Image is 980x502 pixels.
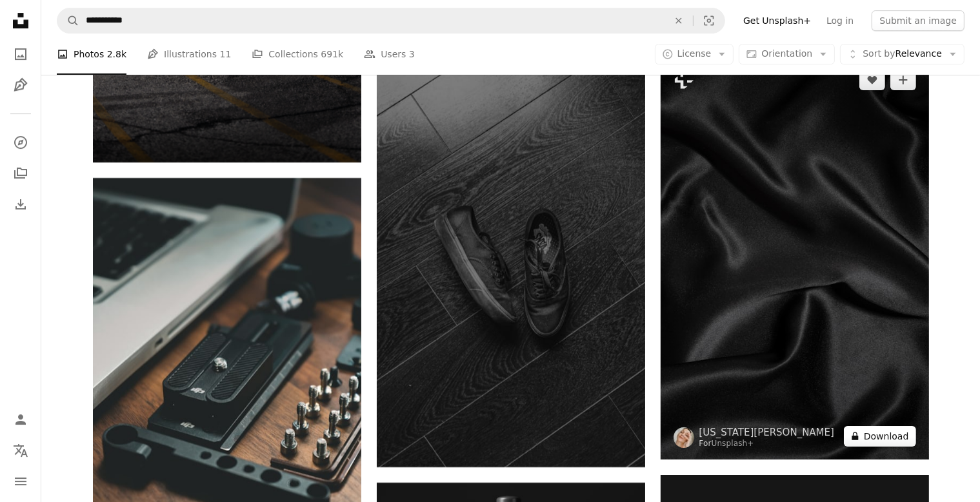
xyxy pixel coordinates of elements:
a: Home — Unsplash [8,8,34,36]
button: Clear [665,8,693,33]
form: Find visuals sitewide [57,8,725,34]
span: 691k [321,47,343,61]
button: Download [844,426,916,447]
img: black leather shoes on black wooden floor [377,65,645,467]
button: Orientation [739,44,835,64]
button: Like [859,70,885,90]
div: For [699,439,835,449]
a: black leather shoes on black wooden floor [377,260,645,271]
a: Illustrations 11 [147,34,231,75]
a: Illustrations [8,72,34,98]
span: Orientation [761,48,812,59]
span: Relevance [863,48,942,61]
a: Get Unsplash+ [735,10,819,31]
button: Visual search [694,8,725,33]
a: [US_STATE][PERSON_NAME] [699,426,835,439]
span: 3 [409,47,415,61]
a: Photos [8,41,34,67]
a: Collections 691k [252,34,343,75]
button: Add to Collection [890,70,916,90]
button: Search Unsplash [57,8,79,33]
a: Download History [8,191,34,217]
a: Log in [819,10,861,31]
span: License [677,48,712,59]
a: Users 3 [364,34,415,75]
a: Collections [8,160,34,186]
a: a close up of a black satin fabric [661,252,929,264]
button: Language [8,438,34,463]
span: 11 [220,47,232,61]
a: Unsplash+ [712,439,754,448]
img: Go to Virginia Marinova's profile [674,427,694,448]
a: Explore [8,130,34,155]
button: Submit an image [872,10,965,31]
button: License [655,44,734,64]
button: Sort byRelevance [840,44,965,64]
span: Sort by [863,48,895,59]
a: Log in / Sign up [8,407,34,432]
a: black and silver tool kit [93,373,361,385]
button: Menu [8,468,34,494]
img: a close up of a black satin fabric [661,57,929,459]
